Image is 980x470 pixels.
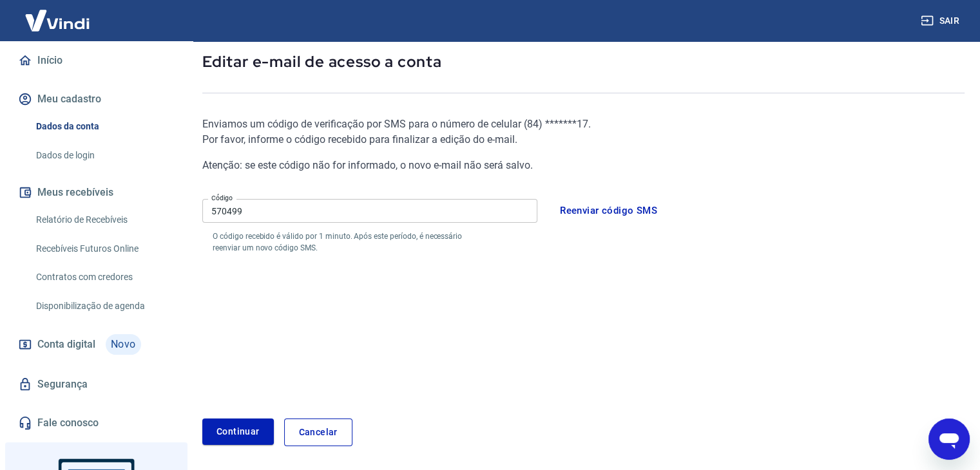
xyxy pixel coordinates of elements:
[202,418,274,445] button: Continuar
[31,142,177,169] a: Dados de login
[31,207,177,233] a: Relatório de Recebíveis
[15,409,177,437] a: Fale conosco
[15,85,177,113] button: Meu cadastro
[15,178,177,207] button: Meus recebíveis
[31,293,177,319] a: Disponibilização de agenda
[15,1,99,40] img: Vindi
[918,9,965,33] button: Sair
[15,370,177,399] a: Segurança
[553,197,664,224] button: Reenviar código SMS
[202,117,711,132] p: Enviamos um código de verificação por SMS para o número de celular
[202,52,965,72] p: Editar e-mail de acesso a conta
[211,193,233,203] label: Código
[15,46,177,75] a: Início
[31,264,177,290] a: Contratos com credores
[31,236,177,262] a: Recebíveis Futuros Online
[202,132,711,147] p: Por favor, informe o código recebido para finalizar a edição do e-mail.
[213,230,486,254] p: O código recebido é válido por 1 minuto. Após este período, é necessário reenviar um novo código ...
[15,329,177,360] a: Conta digitalNovo
[284,418,352,446] a: Cancelar
[106,334,141,355] span: Novo
[202,158,711,173] p: Atenção: se este código não for informado, o novo e-mail não será salvo.
[928,418,970,460] iframe: Botão para abrir a janela de mensagens
[31,113,177,140] a: Dados da conta
[37,335,95,353] span: Conta digital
